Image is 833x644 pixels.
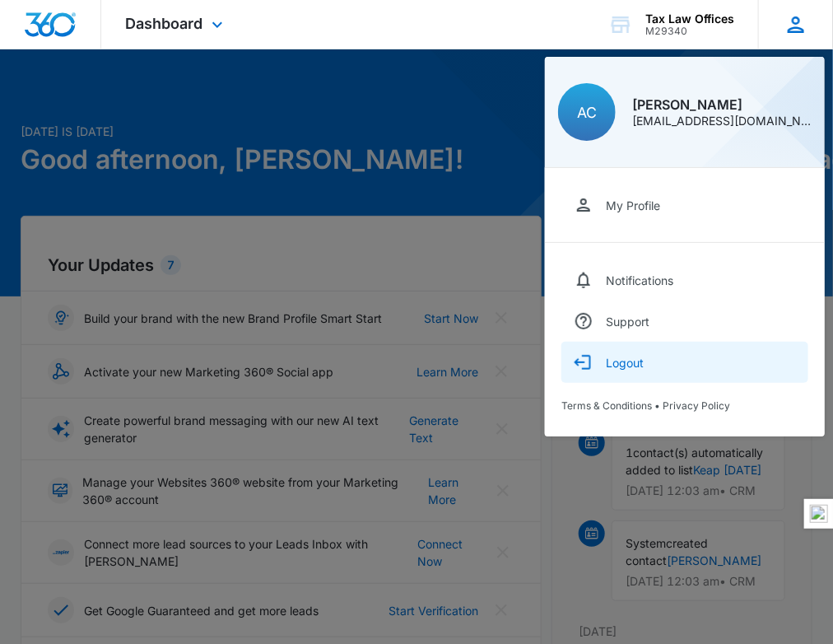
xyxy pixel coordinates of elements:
span: AC [577,104,597,121]
span: Dashboard [126,15,203,32]
a: Support [561,301,808,342]
div: Support [606,315,649,329]
div: • [561,399,808,412]
div: Logout [606,356,644,370]
a: Terms & Conditions [561,399,652,412]
div: [EMAIL_ADDRESS][DOMAIN_NAME] [632,115,812,127]
button: Logout [561,342,808,383]
div: Notifications [606,273,673,287]
a: My Profile [561,184,808,226]
div: account id [645,26,734,37]
div: account name [645,12,734,26]
div: My Profile [606,198,660,212]
a: Notifications [561,259,808,301]
a: Privacy Policy [663,399,730,412]
div: [PERSON_NAME] [632,98,812,111]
